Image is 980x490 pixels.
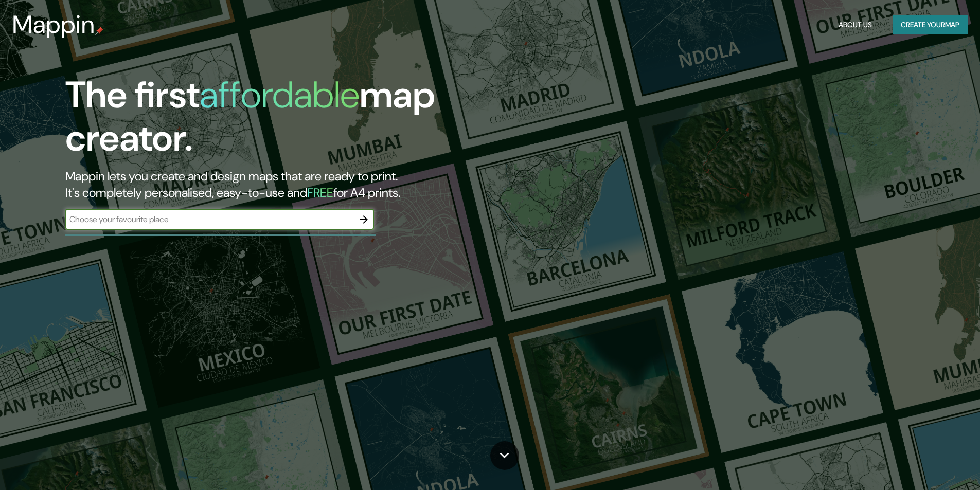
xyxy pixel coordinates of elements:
button: Create yourmap [893,15,968,34]
h1: The first map creator. [65,74,556,168]
button: About Us [834,15,876,34]
img: mappin-pin [95,27,103,35]
h1: affordable [200,71,360,119]
input: Choose your favourite place [65,213,353,225]
h5: FREE [307,185,333,201]
h2: Mappin lets you create and design maps that are ready to print. It's completely personalised, eas... [65,168,556,201]
h3: Mappin [12,10,95,39]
